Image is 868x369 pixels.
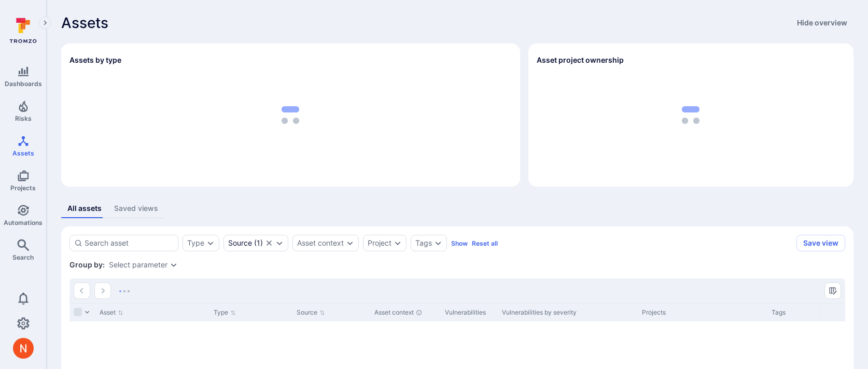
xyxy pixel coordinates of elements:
div: Neeren Patki [13,338,34,359]
div: All assets [67,203,102,214]
h2: Asset project ownership [537,55,624,65]
input: Search asset [85,238,174,248]
button: Hide overview [791,15,853,31]
button: Expand dropdown [275,239,284,247]
button: Type [187,239,204,247]
div: Assets overview [53,35,853,187]
span: Assets [12,149,34,157]
h2: Assets by type [69,55,121,65]
span: Projects [10,184,36,192]
button: Select parameter [109,261,167,269]
div: grouping parameters [109,261,178,269]
button: Expand dropdown [434,239,442,247]
div: ( 1 ) [228,239,263,247]
div: Vulnerabilities by severity [502,308,634,317]
div: Source [228,239,252,247]
span: Select all rows [74,308,82,316]
span: Automations [4,219,43,226]
div: Saved views [114,203,158,214]
img: ACg8ocIprwjrgDQnDsNSk9Ghn5p5-B8DpAKWoJ5Gi9syOE4K59tr4Q=s96-c [13,338,34,359]
button: Sort by Type [214,308,236,317]
span: Dashboards [5,80,42,88]
button: Tags [415,239,432,247]
span: Search [12,253,34,261]
div: Projects [642,308,763,317]
span: Assets [61,15,108,31]
button: Reset all [472,239,498,247]
button: Expand dropdown [394,239,402,247]
div: Asset context [374,308,437,317]
i: Expand navigation menu [41,19,49,27]
button: Save view [796,235,845,251]
button: Clear selection [265,239,273,247]
button: Expand dropdown [170,261,178,269]
div: assets tabs [61,199,853,218]
button: Project [368,239,391,247]
button: Go to the next page [94,282,111,299]
button: Manage columns [824,282,841,299]
div: Wiz [223,235,288,251]
button: Asset context [297,239,344,247]
button: Show [451,239,468,247]
button: Expand navigation menu [39,17,51,29]
button: Go to the previous page [74,282,90,299]
img: Loading... [119,290,130,292]
button: Expand dropdown [206,239,215,247]
button: Sort by Asset [100,308,123,317]
span: Risks [15,115,32,122]
button: Expand dropdown [346,239,354,247]
div: Vulnerabilities [445,308,494,317]
button: Sort by Source [297,308,325,317]
span: Group by: [69,260,105,270]
div: Automatically discovered context associated with the asset [416,309,422,316]
button: Source(1) [228,239,263,247]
